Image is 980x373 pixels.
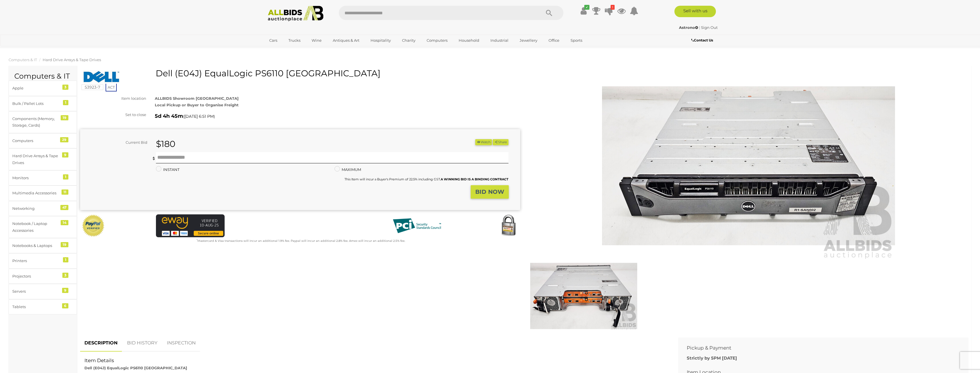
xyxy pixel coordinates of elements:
a: DESCRIPTION [80,335,122,352]
span: ACT [106,83,117,91]
div: Projectors [12,273,60,280]
div: Hard Drive Arrays & Tape Drives [12,153,60,166]
a: Computers & IT [9,57,37,62]
div: 14 [61,220,68,225]
i: 1 [611,5,615,10]
strong: Dell (E04J) EqualLogic PS6110 [GEOGRAPHIC_DATA] [84,366,187,370]
a: Bulk / Pallet Lots 1 [9,96,77,111]
a: ✔ [579,6,588,16]
a: Components (Memory, Storage, Cards) 19 [9,111,77,133]
a: Industrial [487,36,512,45]
div: 3 [62,85,68,90]
a: Wine [308,36,325,45]
label: MAXIMUM [334,166,361,173]
a: Apple 3 [9,81,77,96]
div: Notebook / Laptop Accessories [12,220,60,234]
a: Hard Drive Arrays & Tape Drives 9 [9,148,77,170]
a: Printers 1 [9,253,77,268]
img: Official PayPal Seal [82,214,105,237]
div: Computers [12,137,60,144]
div: 11 [62,190,68,195]
div: 6 [62,303,68,308]
img: PCI DSS compliant [388,214,446,237]
span: | [699,25,700,30]
img: Dell (E04J) EqualLogic PS6110 24 Bay Hard Drive Array [602,71,895,260]
a: BID HISTORY [123,335,162,352]
div: 19 [61,115,68,120]
span: [DATE] 6:51 PM [184,114,214,119]
a: Office [545,36,563,45]
img: Dell (E04J) EqualLogic PS6110 24 Bay Hard Drive Array [530,262,637,330]
a: Sell with us [674,6,716,17]
div: Notebooks & Laptops [12,242,60,249]
a: Jewellery [516,36,541,45]
i: ✔ [584,5,589,10]
h2: Item Details [84,358,665,363]
a: [GEOGRAPHIC_DATA] [266,45,314,55]
a: Notebooks & Laptops 19 [9,238,77,253]
a: 53923-7 [82,85,103,89]
strong: BID NOW [475,188,504,195]
a: Sports [567,36,586,45]
div: Multimedia Accessories [12,190,60,196]
div: Networking [12,205,60,212]
small: Mastercard & Visa transactions will incur an additional 1.9% fee. Paypal will incur an additional... [197,239,405,243]
small: This Item will incur a Buyer's Premium of 22.5% including GST. [345,177,508,181]
a: Monitors 1 [9,170,77,185]
a: Multimedia Accessories 11 [9,185,77,201]
img: Secured by Rapid SSL [497,214,520,237]
a: Networking 47 [9,201,77,216]
img: Allbids.com.au [265,6,327,21]
a: Trucks [285,36,304,45]
a: Cars [266,36,281,45]
a: Computers [423,36,451,45]
div: 3 [62,273,68,278]
a: Notebook / Laptop Accessories 14 [9,216,77,238]
b: Contact Us [691,38,713,42]
li: Watch this item [475,139,492,145]
strong: ALLBIDS Showroom [GEOGRAPHIC_DATA] [155,96,239,101]
a: Household [455,36,483,45]
div: 9 [62,152,68,157]
div: Item location [76,95,151,102]
a: Hospitality [367,36,395,45]
a: Computers 29 [9,133,77,148]
div: Printers [12,258,60,264]
div: 47 [60,205,68,210]
h1: Dell (E04J) EqualLogic PS6110 [GEOGRAPHIC_DATA] [83,69,519,78]
strong: Local Pickup or Buyer to Organise Freight [155,103,239,107]
strong: Astrono [679,25,698,30]
span: ( ) [183,114,215,119]
div: Current Bid [80,139,152,146]
strong: $180 [156,139,175,149]
button: Share [493,139,508,145]
div: 19 [61,242,68,247]
div: Apple [12,85,60,91]
a: Astrono [679,25,699,30]
img: eWAY Payment Gateway [156,214,225,237]
a: Charity [398,36,419,45]
a: Projectors 3 [9,269,77,284]
div: 29 [60,137,68,142]
div: 9 [62,288,68,293]
img: Dell (E04J) EqualLogic PS6110 24 Bay Hard Drive Array [83,70,120,84]
div: 1 [63,174,68,179]
button: BID NOW [471,185,509,199]
label: INSTANT [156,166,179,173]
div: Components (Memory, Storage, Cards) [12,115,60,129]
div: Tablets [12,304,60,310]
div: 1 [63,257,68,262]
a: Antiques & Art [329,36,363,45]
div: Servers [12,288,60,295]
h2: Pickup & Payment [687,345,951,351]
a: Hard Drive Arrays & Tape Drives [43,57,101,62]
a: Contact Us [691,37,714,43]
b: A WINNING BID IS A BINDING CONTRACT [441,177,508,181]
div: Bulk / Pallet Lots [12,100,60,107]
button: Watch [475,139,492,145]
div: Monitors [12,175,60,181]
div: Set to close [76,111,151,118]
a: INSPECTION [163,335,200,352]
